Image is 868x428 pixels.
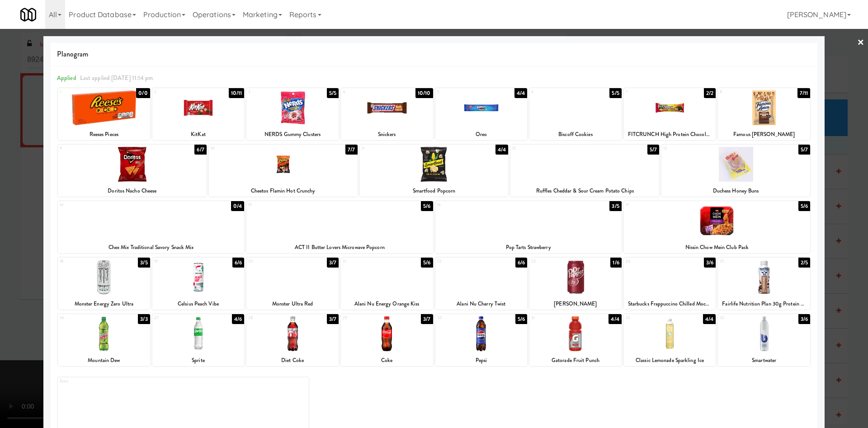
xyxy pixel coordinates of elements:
div: 1 [60,88,104,96]
div: Coke [342,355,432,366]
div: 24 [626,258,670,265]
div: Smartfood Popcorn [360,185,509,197]
div: 3/7 [327,314,339,324]
span: Applied [57,74,76,82]
div: Gatorade Fruit Punch [531,355,620,366]
div: FITCRUNCH High Protein Chocolate Peanut Butter [624,129,716,140]
div: Nissin Chow Mein Club Pack [624,242,810,253]
div: 155/6ACT II Butter Lovers Microwave Popcorn [246,201,433,253]
div: 324/4Classic Lemonade Sparkling Ice [624,314,716,366]
div: 410/10Snickers [341,88,433,140]
div: 32 [626,314,670,322]
div: 2 [154,88,198,96]
div: 231/6[PERSON_NAME] [529,258,622,310]
div: 140/4Chex Mix Traditional Savory Snack Mix [58,201,244,253]
div: Fairlife Nutrition Plan 30g Protein Shake Chocolate [718,298,810,310]
div: Cheetos Flamin Hot Crunchy [209,185,358,197]
div: 2/5 [798,258,810,268]
div: 12 [512,145,585,152]
div: 27 [154,314,198,322]
div: 5/5 [609,88,621,98]
div: KitKat [152,129,245,140]
div: 4/4 [703,314,716,324]
div: 87/11Famous [PERSON_NAME] [718,88,810,140]
div: 3/3 [138,314,150,324]
div: Starbucks Frappuccino Chilled Mocha Coffee [625,298,715,310]
div: 3/6 [704,258,716,268]
div: 5/6 [421,201,433,211]
div: Reeses Pieces [58,129,150,140]
div: 5/6 [421,258,433,268]
div: NERDS Gummy Clusters [246,129,339,140]
div: [PERSON_NAME] [529,298,622,310]
div: Smartwater [719,355,809,366]
div: 10/11 [229,88,245,98]
div: 18 [60,258,104,265]
div: 13 [663,145,736,152]
div: 19 [154,258,198,265]
div: 203/7Monster Ultra Red [246,258,339,310]
div: 4/4 [495,145,508,155]
div: Doritos Nacho Cheese [58,185,207,197]
div: Monster Energy Zero Ultra [59,298,149,310]
div: Classic Lemonade Sparkling Ice [624,355,716,366]
div: 6/7 [194,145,206,155]
div: 114/4Smartfood Popcorn [360,145,509,197]
div: 17 [626,201,717,209]
div: 3/7 [421,314,433,324]
div: 125/7Ruffles Cheddar & Sour Cream Potato Chips [510,145,659,197]
div: 210/11KitKat [152,88,245,140]
div: Celsius Peach Vibe [154,298,243,310]
div: Biscoff Cookies [529,129,622,140]
div: 6 [531,88,576,96]
div: Sprite [154,355,243,366]
div: Alani Nu Energy Orange Kiss [341,298,433,310]
div: 243/6Starbucks Frappuccino Chilled Mocha Coffee [624,258,716,310]
div: Duchess Honey Buns [661,185,810,197]
div: NERDS Gummy Clusters [248,129,337,140]
div: Biscoff Cookies [531,129,620,140]
div: 65/5Biscoff Cookies [529,88,622,140]
a: × [857,29,864,57]
div: 3/7 [327,258,339,268]
div: Alani Nu Cherry Twist [437,298,526,310]
div: Alani Nu Cherry Twist [435,298,528,310]
div: 5/6 [515,314,527,324]
div: 7/7 [345,145,357,155]
div: 196/6Celsius Peach Vibe [152,258,245,310]
div: Snickers [341,129,433,140]
div: 9 [60,145,132,152]
div: 283/7Diet Coke [246,314,339,366]
div: Pepsi [437,355,526,366]
div: 11 [362,145,434,152]
div: 5/7 [798,145,810,155]
div: 5/7 [647,145,659,155]
div: Extra [60,377,183,385]
div: 5/6 [798,201,810,211]
div: Monster Ultra Red [248,298,337,310]
div: 7/11 [797,88,810,98]
div: 183/5Monster Energy Zero Ultra [58,258,150,310]
div: 263/3Mountain Dew [58,314,150,366]
div: 4/4 [514,88,527,98]
div: 25 [720,258,764,265]
div: 16 [437,201,528,209]
div: 33 [720,314,764,322]
div: Ruffles Cheddar & Sour Cream Potato Chips [510,185,659,197]
div: 2/2 [704,88,716,98]
div: 22 [437,258,481,265]
div: 35/5NERDS Gummy Clusters [246,88,339,140]
div: Oreo [437,129,526,140]
div: Doritos Nacho Cheese [59,185,205,197]
div: Gatorade Fruit Punch [529,355,622,366]
div: 252/5Fairlife Nutrition Plan 30g Protein Shake Chocolate [718,258,810,310]
div: Alani Nu Energy Orange Kiss [342,298,432,310]
div: Fairlife Nutrition Plan 30g Protein Shake Chocolate [719,298,809,310]
div: Nissin Chow Mein Club Pack [625,242,809,253]
div: 7 [626,88,670,96]
div: 333/6Smartwater [718,314,810,366]
div: 135/7Duchess Honey Buns [661,145,810,197]
div: 3 [248,88,292,96]
div: 5 [437,88,481,96]
div: 0/4 [231,201,244,211]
